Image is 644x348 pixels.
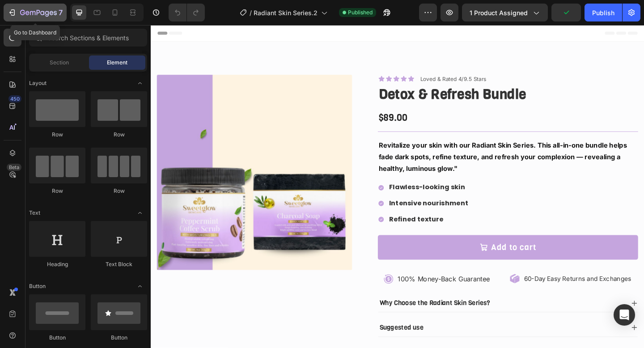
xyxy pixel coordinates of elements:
[247,65,530,86] h1: Detox & Refresh Bundle
[29,260,85,268] div: Heading
[8,95,21,102] div: 450
[250,8,252,17] span: /
[59,7,63,18] p: 7
[293,55,365,63] p: Loved & Rated 4/9.5 Stars
[247,93,530,109] div: $89.00
[151,25,644,348] iframe: Design area
[462,4,548,21] button: 1 product assigned
[614,304,635,326] div: Open Intercom Messenger
[348,8,373,17] span: Published
[133,76,147,90] span: Toggle open
[29,29,147,47] input: Search Sections & Elements
[50,59,69,67] span: Section
[249,325,297,334] p: Suggested use
[133,206,147,220] span: Toggle open
[4,4,67,21] button: 7
[585,4,622,21] button: Publish
[29,187,85,195] div: Row
[91,334,147,342] div: Button
[592,8,614,17] div: Publish
[254,8,318,17] span: Radiant Skin Series.2
[259,206,318,216] strong: Refined texture
[470,8,528,17] span: 1 product assigned
[29,282,46,290] span: Button
[29,334,85,342] div: Button
[370,235,419,249] div: Add to cart
[248,126,518,161] strong: Revitalize your skin with our Radiant Skin Series. This all-in-one bundle helps fade dark spots, ...
[133,279,147,293] span: Toggle open
[91,187,147,195] div: Row
[29,209,40,217] span: Text
[247,229,530,255] button: Add to cart
[269,272,369,281] p: 100% Money-Back Guarantee
[249,298,369,307] p: Why Choose the Radiant Skin Series?
[169,4,205,21] div: Undo/Redo
[107,59,127,67] span: Element
[29,79,47,87] span: Layout
[29,131,85,139] div: Row
[7,164,21,171] div: Beta
[259,189,345,199] strong: Intensive nourishment
[259,171,342,182] strong: Flawless-looking skin
[91,131,147,139] div: Row
[406,272,523,281] p: 60-Day Easy Returns and Exchanges
[91,260,147,268] div: Text Block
